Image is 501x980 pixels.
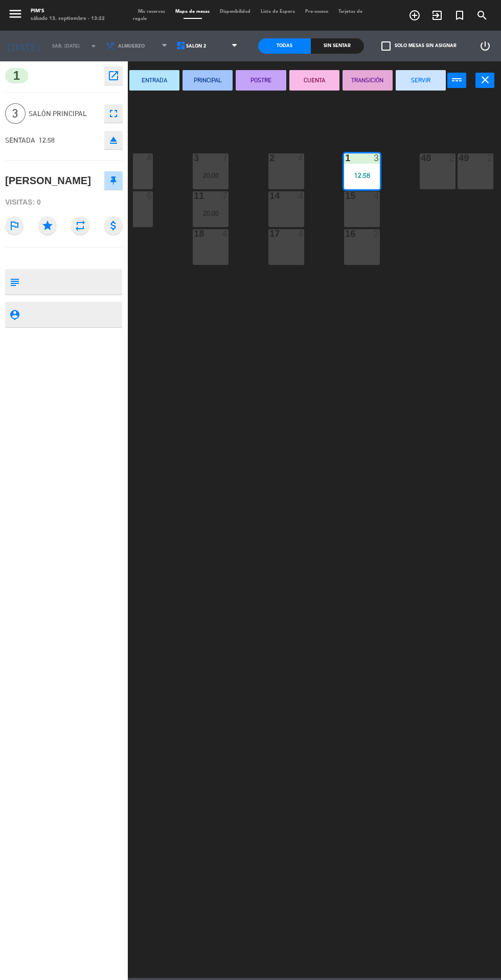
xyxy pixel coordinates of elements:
div: 4 [374,191,380,201]
div: 6 [147,191,153,201]
i: star [38,216,57,235]
div: 49 [459,153,459,163]
span: Lista de Espera [256,9,300,14]
div: 2 [487,153,493,163]
i: repeat [71,216,89,235]
button: SERVIR [396,70,446,91]
i: power_settings_new [479,40,491,52]
div: 15 [345,191,346,201]
i: fullscreen [107,107,120,120]
i: exit_to_app [431,9,443,21]
div: 4 [147,153,153,163]
div: 4 [298,229,304,238]
i: power_input [451,74,463,86]
button: PRINCIPAL [183,70,233,91]
div: 1 [345,153,346,163]
span: 1 [5,68,28,83]
button: TRANSICIÓN [343,70,393,91]
div: 7 [222,153,229,163]
span: Salón 2 [186,43,206,49]
button: power_input [447,73,466,88]
button: ENTRADA [129,70,179,91]
div: 48 [421,153,421,163]
button: CUENTA [289,70,339,91]
div: Pim's [31,8,105,15]
button: menu [8,6,23,24]
i: close [479,74,491,86]
div: 3 [374,153,380,163]
button: POSTRE [236,70,286,91]
div: 18 [194,229,194,238]
div: 20:00 [193,210,229,217]
div: Todas [258,38,311,54]
button: eject [104,131,123,149]
div: 20:00 [193,172,229,179]
button: close [475,73,494,88]
i: person_pin [9,309,20,320]
span: Mapa de mesas [170,9,215,14]
i: turned_in_not [453,9,466,21]
div: 12:58 [344,172,380,179]
span: Almuerzo [118,43,145,49]
div: 2 [449,153,456,163]
div: 3 [194,153,194,163]
i: add_circle_outline [408,9,421,21]
span: 3 [5,103,26,124]
i: arrow_drop_down [87,40,100,52]
i: attach_money [104,216,123,235]
span: 12:58 [39,136,55,144]
i: subject [9,276,20,287]
span: Mis reservas [133,9,170,14]
div: 4 [222,229,229,238]
label: Solo mesas sin asignar [381,41,457,51]
div: sábado 13. septiembre - 13:22 [31,15,105,23]
div: Visitas: 0 [5,193,123,211]
div: 11 [194,191,194,201]
span: Pre-acceso [300,9,333,14]
span: SENTADA [5,136,35,144]
i: outlined_flag [5,216,24,235]
div: [PERSON_NAME] [5,172,91,189]
i: eject [107,134,120,146]
i: search [476,9,488,21]
i: open_in_new [107,70,120,82]
i: menu [8,6,23,21]
div: 2 [374,229,380,238]
span: Salón principal [29,108,99,120]
button: fullscreen [104,104,123,123]
button: open_in_new [104,66,123,85]
span: check_box_outline_blank [381,41,391,51]
div: 16 [345,229,346,238]
div: 4 [298,153,304,163]
div: 4 [298,191,304,201]
div: 7 [222,191,229,201]
span: Disponibilidad [215,9,256,14]
div: Sin sentar [311,38,363,54]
